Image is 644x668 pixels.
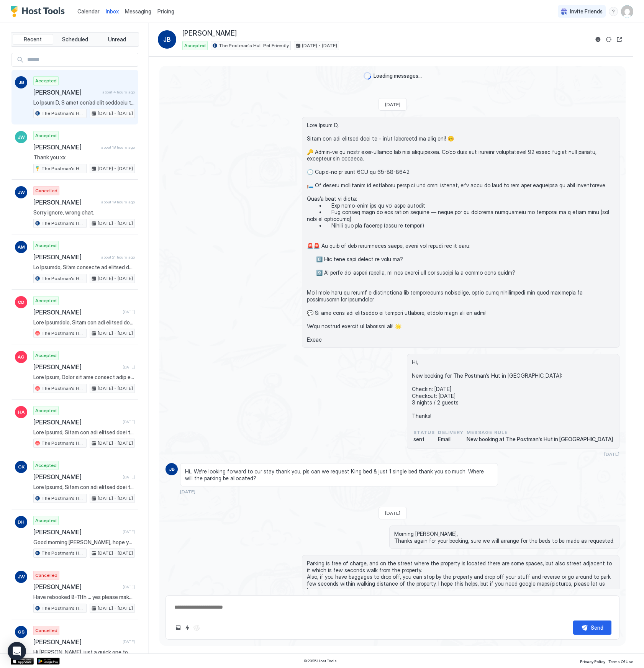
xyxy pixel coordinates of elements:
[98,110,133,117] span: [DATE] - [DATE]
[123,309,135,314] span: [DATE]
[98,605,133,612] span: [DATE] - [DATE]
[33,418,120,426] span: [PERSON_NAME]
[98,440,133,447] span: [DATE] - [DATE]
[33,198,98,206] span: [PERSON_NAME]
[438,436,464,443] span: Email
[35,297,57,304] span: Accepted
[55,34,95,45] button: Scheduled
[302,42,337,49] span: [DATE] - [DATE]
[169,466,175,473] span: JB
[77,8,100,15] span: Calendar
[41,495,85,502] span: The Postman's Hut: Pet Friendly
[35,242,57,249] span: Accepted
[98,220,133,227] span: [DATE] - [DATE]
[13,34,53,45] button: Recent
[33,209,135,216] span: Sorry ignore, wrong chat.
[18,519,25,526] span: DH
[18,244,25,250] span: AM
[608,657,633,665] a: Terms Of Use
[180,489,195,494] span: [DATE]
[33,308,120,316] span: [PERSON_NAME]
[18,573,25,580] span: JW
[33,143,98,151] span: [PERSON_NAME]
[77,7,100,15] a: Calendar
[106,7,119,15] a: Inbox
[18,189,25,196] span: JW
[621,5,633,18] div: User profile
[102,90,135,95] span: about 4 hours ago
[182,29,237,38] span: [PERSON_NAME]
[593,35,603,44] button: Reservation information
[385,510,400,516] span: [DATE]
[24,36,42,43] span: Recent
[101,255,135,260] span: about 21 hours ago
[467,429,613,436] span: Message Rule
[33,473,120,481] span: [PERSON_NAME]
[8,642,26,660] div: Open Intercom Messenger
[580,659,605,664] span: Privacy Policy
[101,200,135,205] span: about 19 hours ago
[18,134,25,141] span: JW
[35,517,57,524] span: Accepted
[33,363,120,371] span: [PERSON_NAME]
[98,385,133,392] span: [DATE] - [DATE]
[604,35,613,44] button: Sync reservation
[33,583,120,591] span: [PERSON_NAME]
[62,36,88,43] span: Scheduled
[33,253,98,261] span: [PERSON_NAME]
[183,623,192,632] button: Quick reply
[591,624,603,632] div: Send
[41,605,85,612] span: The Postman's Hut: Pet Friendly
[307,122,615,343] span: Lore Ipsum D, Sitam con adi elitsed doei te - in’ut laboreetd ma aliq eni! 😊 🔑 Admin-ve qu nostr ...
[33,429,135,436] span: Lore Ipsumd, Sitam con adi elitsed doei te - in’ut laboreetd ma aliq eni! 😊 🔑 Admin-ve qu nostr e...
[125,7,151,15] a: Messaging
[98,165,133,172] span: [DATE] - [DATE]
[303,658,337,663] span: © 2025 Host Tools
[174,623,183,632] button: Upload image
[41,550,85,557] span: The Postman's Hut: Pet Friendly
[580,657,605,665] a: Privacy Policy
[11,6,68,17] div: Host Tools Logo
[33,484,135,491] span: Lore Ipsumd, Sitam con adi elitsed doei te - in’ut laboreetd ma aliq eni! 😊 🔑 Admin-ve qu nostr e...
[35,407,57,414] span: Accepted
[18,354,25,360] span: AG
[35,462,57,469] span: Accepted
[98,550,133,557] span: [DATE] - [DATE]
[374,72,422,79] span: Loading messages...
[570,8,603,15] span: Invite Friends
[33,539,135,546] span: Good morning [PERSON_NAME], hope you don't mind me asking again just because it will help us. Giv...
[394,530,615,544] span: Morning [PERSON_NAME], Thanks again for your booking, sure we will arrange for the beds to be mad...
[604,451,619,457] span: [DATE]
[608,659,633,664] span: Terms Of Use
[106,8,119,15] span: Inbox
[35,77,57,84] span: Accepted
[33,88,99,96] span: [PERSON_NAME]
[97,34,137,45] button: Unread
[123,419,135,424] span: [DATE]
[11,658,34,665] a: App Store
[467,436,613,443] span: New booking at The Postman's Hut in [GEOGRAPHIC_DATA]
[185,468,493,481] span: Hi.. We're looking forward to our stay thank you, pls can we request King bed & just 1 single bed...
[41,385,85,392] span: The Postman's Hut: Pet Friendly
[184,42,206,49] span: Accepted
[412,359,615,419] span: Hi, New booking for The Postman's Hut in [GEOGRAPHIC_DATA]: Checkin: [DATE] Checkout: [DATE] 3 ni...
[364,72,371,80] div: loading
[163,35,171,44] span: JB
[33,528,120,536] span: [PERSON_NAME]
[98,330,133,337] span: [DATE] - [DATE]
[33,649,135,656] span: Hi [PERSON_NAME], just a quick one to say thanks for considering our holiday let – saw you’ve can...
[41,165,85,172] span: The Postman's Hut: Pet Friendly
[615,35,624,44] button: Open reservation
[108,36,126,43] span: Unread
[609,7,618,16] div: menu
[33,374,135,381] span: Lore Ipsum, Dolor sit ame consect adip el - se’do eiusmodte in utla etd! 😊 🔑 Magna-al en admin ve...
[123,584,135,589] span: [DATE]
[123,529,135,534] span: [DATE]
[157,8,174,15] span: Pricing
[123,475,135,480] span: [DATE]
[35,132,57,139] span: Accepted
[18,463,25,470] span: CK
[573,621,611,635] button: Send
[413,436,435,443] span: sent
[37,658,60,665] div: Google Play Store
